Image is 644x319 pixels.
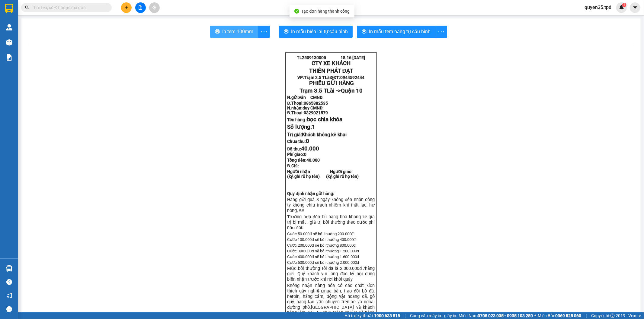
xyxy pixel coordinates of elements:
span: Hàng gửi quá 3 ngày không đến nhận công ty không chịu trách nhiệm khi thất lạc, hư hỏn... [287,197,375,213]
strong: N.nhận: [287,106,324,110]
span: | [586,312,587,319]
span: more [258,28,270,36]
strong: 0708 023 035 - 0935 103 250 [478,313,533,318]
span: 0944592444 [341,75,365,80]
span: vân CMND: [299,95,324,100]
button: more [435,26,447,38]
img: logo-vxr [5,4,13,13]
span: 18:16 [341,55,351,60]
span: Cước 100.000đ sẽ bồi thường 400.000đ [287,237,356,242]
span: ⚪️ [534,314,536,317]
span: Đ.Chỉ: [287,163,299,168]
strong: Đ.Thoại: [287,101,328,106]
span: caret-down [633,5,638,10]
strong: CTY XE KHÁCH [312,60,351,67]
span: TL2509130005 [297,55,326,60]
span: Cước 400.000đ sẽ bồi thường 1.600.000đ [287,254,359,259]
span: Tổng tiền: [287,158,320,163]
span: plus [124,5,129,10]
span: aim [152,5,156,10]
span: Tạo đơn hàng thành công [302,9,350,14]
strong: Quy định nhận gửi hàng: [287,191,334,196]
span: In mẫu biên lai tự cấu hình [291,28,348,35]
strong: 0369 525 060 [555,313,581,318]
strong: Đã thu: [287,147,319,151]
span: Cước 500.000đ sẽ bồi thường 2.000.000đ [287,260,359,265]
strong: Chưa thu: [287,139,309,144]
span: Trạm 3.5 TLài [304,75,331,80]
button: printerIn tem 100mm [210,26,258,38]
span: Trạm 3.5 TLài -> [300,87,363,94]
span: quyen35.tpd [580,4,616,11]
span: Quận 10 [341,87,363,94]
span: PHIẾU GỬI HÀNG [309,80,354,87]
span: Mức bồi thường tối đa là 2.000.000đ /hàng gửi. Quý khách vui lòng đọc kỹ nội dung biên nhận trước... [287,266,375,282]
sup: 1 [622,3,626,7]
button: more [258,26,270,38]
span: 1 [623,3,625,7]
span: 40.000 [301,145,319,152]
span: In tem 100mm [222,28,253,35]
span: file-add [138,5,143,10]
strong: Người nhận Người giao [287,169,351,174]
span: message [6,306,12,312]
span: notification [6,293,12,298]
button: caret-down [630,2,640,13]
span: Cước 200.000đ sẽ bồi thường 800.000đ [287,243,356,248]
strong: THIÊN PHÁT ĐẠT [309,68,353,74]
span: Khách không kê khai [302,132,347,137]
span: 0865882535 [304,101,328,106]
button: plus [121,2,132,13]
button: file-add [135,2,146,13]
span: Cước 300.000đ sẽ bồi thường 1.200.000đ [287,249,359,253]
strong: VP: SĐT: [297,75,364,80]
button: printerIn mẫu tem hàng tự cấu hình [357,26,435,38]
img: warehouse-icon [6,24,12,30]
span: printer [362,29,367,35]
span: 40.000 [306,158,320,163]
strong: Đ.Thoại: [287,110,328,115]
span: Trường hợp đền bù hàng hoá không kê giá trị bị mất , giá trị bồi thường theo cước phí như sau: [287,214,375,230]
span: Số lượng: [287,124,315,130]
button: printerIn mẫu biên lai tự cấu hình [279,26,353,38]
span: search [25,5,29,10]
strong: Tên hàng : [287,117,342,122]
span: check-circle [294,9,299,14]
span: bọc chìa khóa [307,116,342,123]
img: warehouse-icon [6,39,12,46]
strong: Phí giao: [287,152,306,157]
img: solution-icon [6,54,12,61]
span: copyright [610,314,615,318]
img: warehouse-icon [6,265,12,272]
img: icon-new-feature [619,5,624,10]
span: Cung cấp máy in - giấy in: [410,312,457,319]
span: | [405,312,405,319]
span: question-circle [6,279,12,285]
span: Cước 50.000đ sẽ bồi thường 200.000đ [287,232,354,236]
strong: (ký, ghi rõ họ tên) (ký, ghi rõ họ tên) [287,174,359,179]
span: printer [215,29,220,35]
strong: N.gửi: [287,95,324,100]
span: Miền Bắc [538,312,581,319]
span: Trị giá: [287,132,347,137]
span: In mẫu tem hàng tự cấu hình [369,28,431,35]
span: printer [284,29,289,35]
span: [DATE] [352,55,365,60]
span: more [435,28,447,36]
span: Miền Nam [459,312,533,319]
span: 1 [312,124,315,130]
span: 0329021579 [304,110,328,115]
input: Tìm tên, số ĐT hoặc mã đơn [33,4,104,11]
span: 0 [306,138,309,144]
span: 0 [304,152,306,157]
strong: 1900 633 818 [374,313,400,318]
button: aim [149,2,160,13]
span: duy CMND: [303,106,324,110]
span: Hỗ trợ kỹ thuật: [344,312,400,319]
